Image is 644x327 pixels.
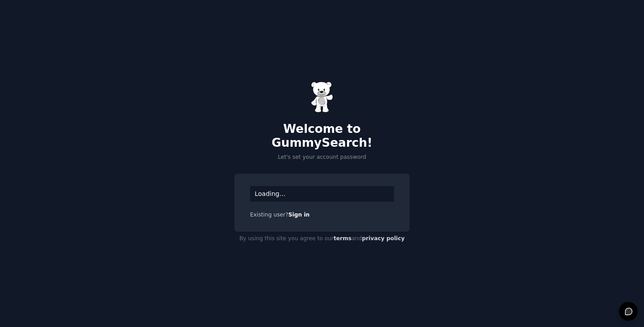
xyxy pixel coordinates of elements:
p: Let's set your account password [234,153,410,161]
a: Sign in [288,212,310,218]
img: Gummy Bear [311,81,333,113]
a: privacy policy [362,235,405,242]
div: Loading... [250,186,394,202]
span: Existing user? [250,212,288,218]
div: By using this site you agree to our and [234,232,410,246]
a: terms [334,235,352,242]
h2: Welcome to GummySearch! [234,122,410,150]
